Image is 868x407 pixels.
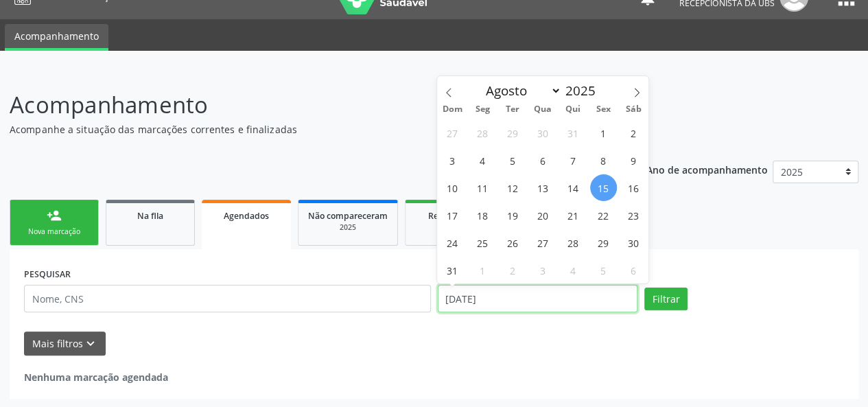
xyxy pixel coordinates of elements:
[530,174,556,201] span: Agosto 13, 2025
[620,119,647,146] span: Agosto 2, 2025
[5,24,108,51] a: Acompanhamento
[439,257,466,283] span: Agosto 31, 2025
[415,222,484,233] div: 2025
[500,257,526,283] span: Setembro 2, 2025
[439,147,466,174] span: Agosto 3, 2025
[497,105,528,114] span: Ter
[620,229,647,256] span: Agosto 30, 2025
[439,229,466,256] span: Agosto 24, 2025
[590,147,617,174] span: Agosto 8, 2025
[469,229,496,256] span: Agosto 25, 2025
[560,202,587,229] span: Agosto 21, 2025
[561,82,607,100] input: Year
[469,147,496,174] span: Agosto 4, 2025
[530,147,556,174] span: Agosto 6, 2025
[83,336,98,351] i: keyboard_arrow_down
[428,210,471,222] span: Resolvidos
[530,119,556,146] span: Julho 30, 2025
[438,285,637,312] input: Selecione um intervalo
[528,105,558,114] span: Qua
[590,229,617,256] span: Agosto 29, 2025
[10,122,604,137] p: Acompanhe a situação das marcações correntes e finalizadas
[439,174,466,201] span: Agosto 10, 2025
[530,202,556,229] span: Agosto 20, 2025
[590,202,617,229] span: Agosto 22, 2025
[47,208,62,223] div: person_add
[590,174,617,201] span: Agosto 15, 2025
[24,332,106,356] button: Mais filtroskeyboard_arrow_down
[439,202,466,229] span: Agosto 17, 2025
[644,288,688,311] button: Filtrar
[480,81,562,100] select: Month
[469,202,496,229] span: Agosto 18, 2025
[560,174,587,201] span: Agosto 14, 2025
[560,119,587,146] span: Julho 31, 2025
[620,257,647,283] span: Setembro 6, 2025
[469,257,496,283] span: Setembro 1, 2025
[308,210,388,222] span: Não compareceram
[24,285,431,312] input: Nome, CNS
[469,174,496,201] span: Agosto 11, 2025
[500,202,526,229] span: Agosto 19, 2025
[620,202,647,229] span: Agosto 23, 2025
[590,119,617,146] span: Agosto 1, 2025
[620,174,647,201] span: Agosto 16, 2025
[500,229,526,256] span: Agosto 26, 2025
[437,105,467,114] span: Dom
[24,264,71,285] label: PESQUISAR
[500,119,526,146] span: Julho 29, 2025
[530,257,556,283] span: Setembro 3, 2025
[618,105,648,114] span: Sáb
[137,210,163,222] span: Na fila
[308,222,388,233] div: 2025
[469,119,496,146] span: Julho 28, 2025
[224,210,269,222] span: Agendados
[560,147,587,174] span: Agosto 7, 2025
[558,105,588,114] span: Qui
[560,257,587,283] span: Setembro 4, 2025
[500,174,526,201] span: Agosto 12, 2025
[620,147,647,174] span: Agosto 9, 2025
[500,147,526,174] span: Agosto 5, 2025
[20,226,89,237] div: Nova marcação
[530,229,556,256] span: Agosto 27, 2025
[560,229,587,256] span: Agosto 28, 2025
[10,88,604,122] p: Acompanhamento
[467,105,497,114] span: Seg
[439,119,466,146] span: Julho 27, 2025
[588,105,618,114] span: Sex
[24,371,168,384] strong: Nenhuma marcação agendada
[646,161,768,178] p: Ano de acompanhamento
[590,257,617,283] span: Setembro 5, 2025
